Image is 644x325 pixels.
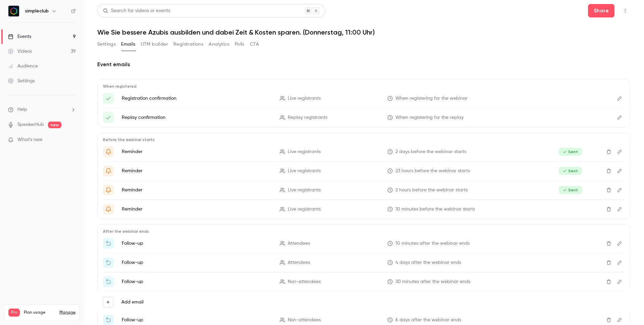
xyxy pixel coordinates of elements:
[559,148,582,156] span: Sent
[8,309,20,317] span: Pro
[103,7,170,14] div: Search for videos or events
[395,240,470,247] span: 10 minutes after the webinar ends
[103,238,625,249] li: Vielen Dank für deine Teilnahme an "{{ event_name }}".
[395,168,470,175] span: 23 hours before the webinar starts
[103,93,625,104] li: Hier ist dein Zugangslink zum Webinar "{{ event_name }}"!
[288,206,321,213] span: Live registrants
[8,48,32,55] div: Videos
[603,238,614,249] button: Delete
[8,6,19,16] img: simpleclub
[103,112,625,123] li: Hier ist dein Zugangslink zum Webinar "{{ event_name }}"!
[395,317,461,324] span: 6 days after the webinar ends
[288,259,310,266] span: Attendees
[25,8,49,14] h6: simpleclub
[209,39,229,50] button: Analytics
[122,278,272,285] p: Follow-up
[173,39,203,50] button: Registrations
[8,63,38,69] div: Audience
[395,148,466,155] span: 2 days before the webinar starts
[603,146,614,157] button: Delete
[122,187,272,193] p: Reminder
[288,168,321,175] span: Live registrants
[122,114,272,121] p: Replay confirmation
[614,166,625,176] button: Edit
[103,185,625,195] li: "{{ event_name }}" startet in Kürze – sichere dir jetzt deinen Platz live.
[97,60,631,68] h2: Event emails
[122,317,272,323] p: Follow-up
[122,240,272,247] p: Follow-up
[121,39,135,50] button: Emails
[103,166,625,176] li: Erinnerung: Morgen bist du beim Webinar mit simpleclub dabei.
[103,276,625,287] li: Verpasst oder vorzeitig raus? Hier ist das Replay
[603,204,614,215] button: Delete
[250,39,259,50] button: CTA
[121,299,144,306] label: Add email
[395,206,475,213] span: 10 minutes before the webinar starts
[614,257,625,268] button: Edit
[8,33,31,40] div: Events
[614,185,625,195] button: Edit
[288,317,321,324] span: Non-attendees
[59,310,75,315] a: Manage
[103,84,625,89] p: When registered
[395,278,470,285] span: 30 minutes after the webinar ends
[288,148,321,155] span: Live registrants
[97,39,116,50] button: Settings
[559,167,582,175] span: Sent
[103,137,625,142] p: Before the webinar starts
[122,148,272,155] p: Reminder
[17,136,43,143] span: What's new
[122,168,272,174] p: Reminder
[122,259,272,266] p: Follow-up
[614,146,625,157] button: Edit
[288,114,327,121] span: Replay registrants
[603,185,614,195] button: Delete
[103,204,625,215] li: Los geht’s: Dein Live-Webinar mit simpleclub beginnt gleich!
[603,276,614,287] button: Delete
[103,146,625,157] li: Nicht vergessen – in 2 Tagen ist dein Webinar mit simpleclub '{{ event_name }}'.
[8,106,76,113] li: help-dropdown-opener
[122,95,272,102] p: Registration confirmation
[288,278,321,285] span: Non-attendees
[603,166,614,176] button: Delete
[614,238,625,249] button: Edit
[122,206,272,213] p: Reminder
[395,95,468,102] span: When registering for the webinar
[395,114,464,121] span: When registering for the replay
[614,112,625,123] button: Edit
[235,39,245,50] button: Polls
[48,122,61,128] span: new
[97,28,631,36] h1: Wie Sie bessere Azubis ausbilden und dabei Zeit & Kosten sparen. (Donnerstag, 11:00 Uhr)
[588,4,614,17] button: Share
[288,240,310,247] span: Attendees
[17,121,44,128] a: SpeakerHub
[103,257,625,268] li: Nächster Schritt: Deine individuelle Ausbildungslösung
[395,187,468,194] span: 2 hours before the webinar starts
[614,93,625,104] button: Edit
[68,137,76,143] iframe: Noticeable Trigger
[603,257,614,268] button: Delete
[288,95,321,102] span: Live registrants
[614,204,625,215] button: Edit
[559,186,582,194] span: Sent
[288,187,321,194] span: Live registrants
[24,310,55,315] span: Plan usage
[8,78,35,84] div: Settings
[103,229,625,234] p: After the webinar ends
[17,106,27,113] span: Help
[141,39,168,50] button: UTM builder
[395,259,461,266] span: 4 days after the webinar ends
[614,276,625,287] button: Edit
